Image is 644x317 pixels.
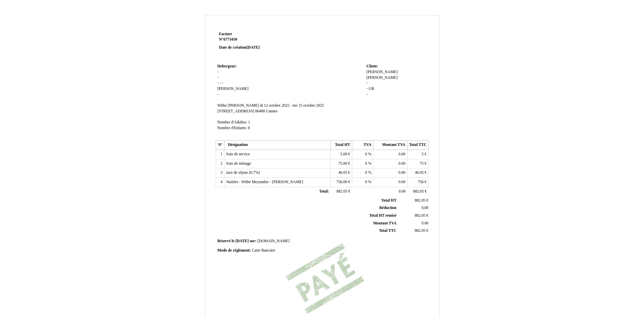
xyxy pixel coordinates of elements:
[418,180,424,184] span: 756
[217,81,219,85] span: -
[369,213,396,218] span: Total HT remisé
[352,141,373,150] th: TVA
[373,141,407,150] th: Montant TVA
[413,189,424,194] span: 882.05
[226,161,251,166] span: frais de ménage
[226,180,303,184] span: Nuitées - Withe Meynadier - [PERSON_NAME]
[235,239,249,243] span: [DATE]
[365,180,367,184] span: 0
[407,150,428,159] td: €
[219,45,260,50] strong: Date de création
[420,161,424,166] span: 75
[248,126,250,130] span: 0
[216,178,224,187] td: 4
[373,221,396,225] span: Montant TVA
[379,228,396,233] span: Total TTC
[398,180,405,184] span: 0.00
[216,159,224,168] td: 2
[319,189,329,194] span: Total:
[250,239,256,243] span: sur:
[257,239,289,243] span: [DOMAIN_NAME]
[369,87,374,91] span: GB
[219,32,232,36] span: Facture
[407,187,428,196] td: €
[217,248,251,253] span: Mode de règlement:
[398,227,430,235] td: €
[217,92,219,97] span: -
[398,152,405,156] span: 0.00
[216,168,224,178] td: 3
[398,170,405,175] span: 0.00
[415,170,424,175] span: 46.05
[366,75,397,80] span: [PERSON_NAME]
[366,70,397,74] span: [PERSON_NAME]
[365,161,367,166] span: 0
[366,64,378,68] span: Client:
[352,150,373,159] td: %
[219,37,299,42] strong: N°
[415,228,425,233] span: 882.05
[336,180,347,184] span: 756.00
[381,198,396,203] span: Total HT
[226,170,260,175] span: taxe de séjour (6.7%)
[331,178,352,187] td: €
[217,239,234,243] span: Réservé le
[217,126,247,130] span: Nombre d'Enfants:
[407,168,428,178] td: €
[331,168,352,178] td: €
[217,87,249,91] span: [PERSON_NAME]
[260,103,324,108] span: di 12 octobre 2025 - me 15 octobre 2025
[365,170,367,175] span: 0
[266,109,277,113] span: Cannes
[422,206,428,210] span: 0,00
[224,141,331,150] th: Désignation
[352,178,373,187] td: %
[222,81,223,85] span: -
[338,161,347,166] span: 75.00
[352,168,373,178] td: %
[217,103,259,108] span: Withe [PERSON_NAME]
[366,92,368,97] span: -
[217,70,219,74] span: -
[340,152,347,156] span: 5.00
[220,81,221,85] span: -
[398,161,405,166] span: 0.00
[407,141,428,150] th: Total TTC
[398,212,430,220] td: €
[398,197,430,204] td: €
[379,206,396,210] span: Réduction
[217,120,247,124] span: Nombre d'Adultes:
[216,141,224,150] th: N°
[415,213,425,218] span: 882.05
[422,152,424,156] span: 5
[422,221,428,225] span: 0.00
[352,159,373,168] td: %
[331,150,352,159] td: €
[331,187,352,196] td: €
[217,64,237,68] span: Hebergeur:
[217,75,219,80] span: -
[336,189,347,194] span: 882.05
[407,159,428,168] td: €
[338,170,347,175] span: 46.05
[331,159,352,168] td: €
[415,198,425,203] span: 882.05
[216,150,224,159] td: 1
[365,152,367,156] span: 0
[366,87,368,91] span: -
[366,81,368,85] span: -
[255,109,265,113] span: 06400
[223,37,237,42] span: 6773450
[407,178,428,187] td: €
[399,189,406,194] span: 0.00
[247,45,260,50] span: [DATE]
[252,248,275,253] span: Carte Bancaire
[226,152,250,156] span: frais de service
[331,141,352,150] th: Total HT
[217,109,254,113] span: [STREET_ADDRESS]
[248,120,250,124] span: 1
